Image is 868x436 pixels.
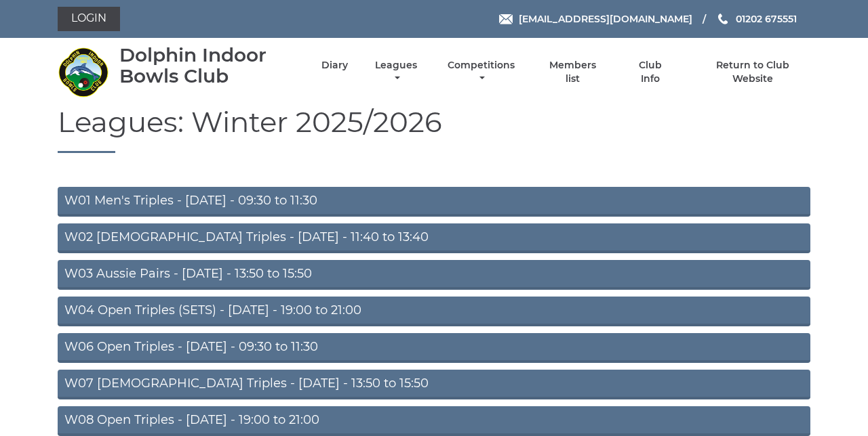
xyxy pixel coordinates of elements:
a: W03 Aussie Pairs - [DATE] - 13:50 to 15:50 [58,260,810,290]
a: Leagues [372,59,420,85]
a: Return to Club Website [696,59,810,85]
a: W06 Open Triples - [DATE] - 09:30 to 11:30 [58,333,810,363]
a: Phone us 01202 675551 [716,12,797,26]
a: Competitions [444,59,518,85]
a: Login [58,7,120,31]
h1: Leagues: Winter 2025/2026 [58,106,810,153]
a: Members list [542,59,604,85]
a: W08 Open Triples - [DATE] - 19:00 to 21:00 [58,406,810,436]
a: W02 [DEMOGRAPHIC_DATA] Triples - [DATE] - 11:40 to 13:40 [58,223,810,253]
img: Email [499,14,513,24]
a: W01 Men's Triples - [DATE] - 09:30 to 11:30 [58,187,810,217]
a: W04 Open Triples (SETS) - [DATE] - 19:00 to 21:00 [58,297,810,326]
span: [EMAIL_ADDRESS][DOMAIN_NAME] [519,13,692,25]
a: W07 [DEMOGRAPHIC_DATA] Triples - [DATE] - 13:50 to 15:50 [58,370,810,399]
a: Email [EMAIL_ADDRESS][DOMAIN_NAME] [499,12,692,26]
a: Diary [321,59,348,72]
img: Phone us [718,14,728,24]
img: Dolphin Indoor Bowls Club [58,47,108,97]
span: 01202 675551 [736,13,797,25]
div: Dolphin Indoor Bowls Club [119,45,298,87]
a: Club Info [628,59,672,85]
